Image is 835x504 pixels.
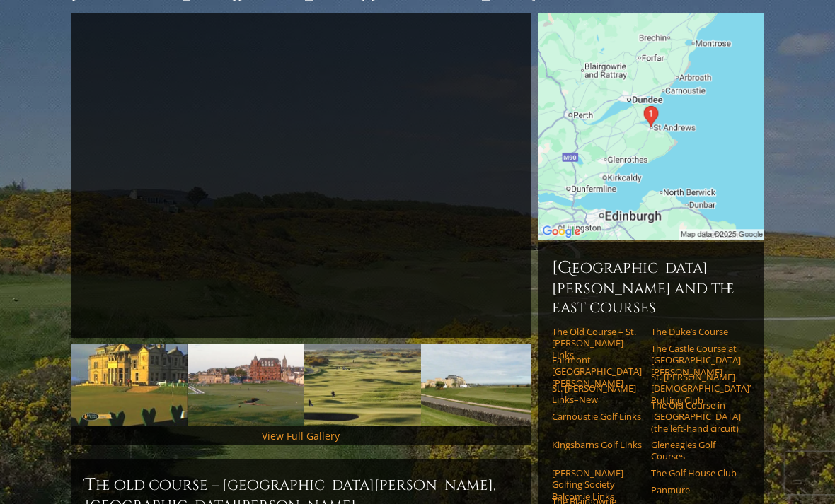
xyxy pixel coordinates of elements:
a: Kingsbarns Golf Links [552,439,642,450]
a: St. [PERSON_NAME] Links–New [552,382,642,406]
a: St. [PERSON_NAME] [DEMOGRAPHIC_DATA]’ Putting Club [651,371,741,406]
a: The Golf House Club [651,467,741,479]
a: The Castle Course at [GEOGRAPHIC_DATA][PERSON_NAME] [651,343,741,377]
a: Gleneagles Golf Courses [651,439,741,462]
a: [PERSON_NAME] Golfing Society Balcomie Links [552,467,642,502]
a: Fairmont [GEOGRAPHIC_DATA][PERSON_NAME] [552,354,642,389]
img: Google Map of St Andrews Links, St Andrews, United Kingdom [538,13,764,240]
a: The Old Course – St. [PERSON_NAME] Links [552,326,642,361]
a: Carnoustie Golf Links [552,411,642,422]
a: The Old Course in [GEOGRAPHIC_DATA] (the left-hand circuit) [651,399,741,434]
a: The Duke’s Course [651,326,741,337]
h6: [GEOGRAPHIC_DATA][PERSON_NAME] and the East Courses [552,257,750,317]
a: View Full Gallery [262,429,340,443]
a: Panmure [651,484,741,496]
